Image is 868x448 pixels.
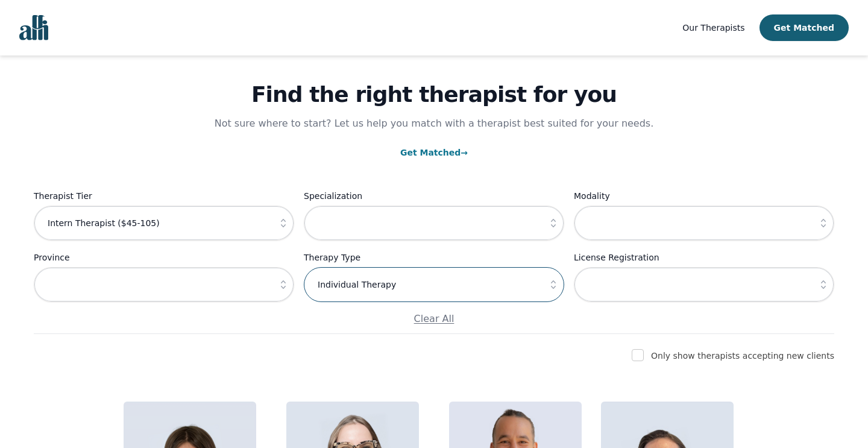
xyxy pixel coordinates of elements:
[759,14,849,41] button: Get Matched
[651,351,834,361] label: Only show therapists accepting new clients
[304,189,564,203] label: Specialization
[34,189,294,203] label: Therapist Tier
[682,23,744,33] span: Our Therapists
[203,116,665,131] p: Not sure where to start? Let us help you match with a therapist best suited for your needs.
[682,21,744,35] a: Our Therapists
[304,250,564,265] label: Therapy Type
[34,250,294,265] label: Province
[574,250,834,265] label: License Registration
[19,15,48,40] img: alli logo
[400,148,468,157] a: Get Matched
[461,148,468,157] span: →
[574,189,834,203] label: Modality
[34,83,834,107] h1: Find the right therapist for you
[34,312,834,326] p: Clear All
